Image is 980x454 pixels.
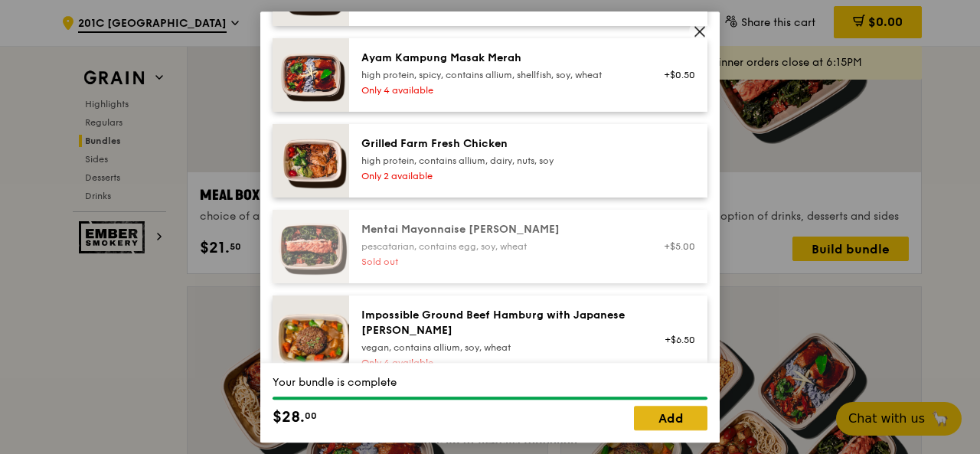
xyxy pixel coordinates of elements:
img: daily_normal_Mentai-Mayonnaise-Aburi-Salmon-HORZ.jpg [273,210,349,283]
div: Only 4 available [361,357,636,369]
div: Your bundle is complete [273,375,707,390]
img: daily_normal_HORZ-Grilled-Farm-Fresh-Chicken.jpg [273,124,349,198]
div: Sold out [361,256,636,268]
div: pescatarian, contains egg, soy, wheat [361,240,636,253]
div: Grilled Farm Fresh Chicken [361,136,636,152]
div: high protein, contains allium, dairy, nuts, soy [361,155,636,167]
img: daily_normal_Ayam_Kampung_Masak_Merah_Horizontal_.jpg [273,38,349,112]
div: +$5.00 [655,240,695,253]
span: $28. [273,406,305,429]
div: Mentai Mayonnaise [PERSON_NAME] [361,222,636,237]
div: Impossible Ground Beef Hamburg with Japanese [PERSON_NAME] [361,308,636,338]
div: +$6.50 [655,334,695,346]
div: vegan, contains allium, soy, wheat [361,341,636,354]
img: daily_normal_HORZ-Impossible-Hamburg-With-Japanese-Curry.jpg [273,296,349,384]
div: high protein, spicy, contains allium, shellfish, soy, wheat [361,69,636,81]
div: +$0.50 [655,69,695,81]
a: Add [634,406,707,430]
div: Only 2 available [361,170,636,182]
span: 00 [305,410,317,422]
div: Ayam Kampung Masak Merah [361,51,636,66]
div: Only 4 available [361,84,636,96]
